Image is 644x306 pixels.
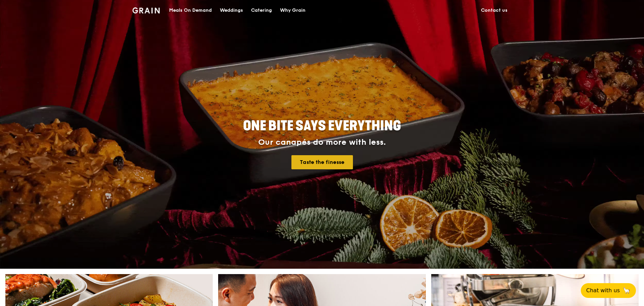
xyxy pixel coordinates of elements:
[280,0,306,20] div: Why Grain
[251,0,272,20] div: Catering
[243,118,401,134] span: ONE BITE SAYS EVERYTHING
[477,0,512,20] a: Contact us
[622,287,631,295] span: 🦙
[216,0,247,20] a: Weddings
[132,7,160,13] img: Grain
[247,0,276,20] a: Catering
[586,287,620,295] span: Chat with us
[201,138,443,147] div: Our canapés do more with less.
[169,0,212,20] div: Meals On Demand
[581,283,636,298] button: Chat with us🦙
[276,0,310,20] a: Why Grain
[291,155,353,169] a: Taste the finesse
[220,0,243,20] div: Weddings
